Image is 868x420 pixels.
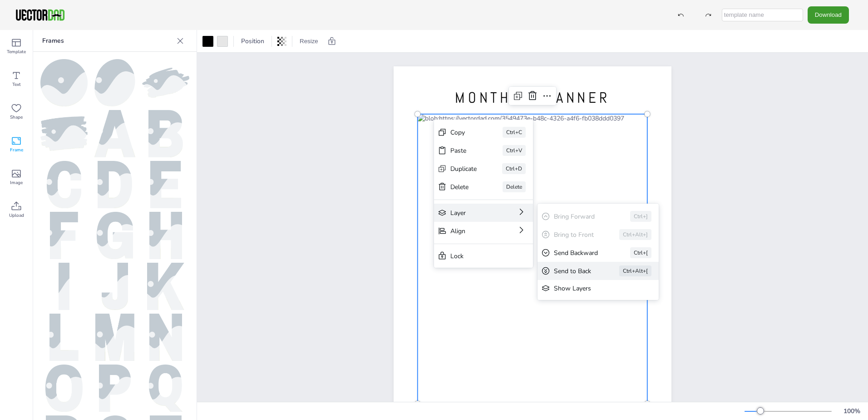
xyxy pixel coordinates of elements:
[150,161,181,208] img: E.png
[99,365,131,412] img: P.png
[147,263,184,310] img: K.png
[9,212,24,219] span: Upload
[450,209,491,217] div: Layer
[7,48,26,55] span: Template
[554,230,594,239] div: Bring to Front
[619,229,651,240] div: Ctrl+Alt+]
[450,183,477,191] div: Delete
[630,247,651,258] div: Ctrl+[
[12,81,21,88] span: Text
[47,161,82,208] img: C.png
[94,59,135,106] img: oval.png
[149,212,182,259] img: H.png
[808,6,849,23] button: Download
[503,145,526,156] div: Ctrl+V
[841,407,863,415] div: 100 %
[50,212,78,259] img: F.png
[10,179,23,186] span: Image
[98,161,132,208] img: D.png
[15,8,66,22] img: VectorDad-1.png
[149,314,182,361] img: N.png
[59,263,69,310] img: I.png
[619,265,651,276] div: Ctrl+Alt+[
[722,9,803,21] input: template name
[40,116,88,151] img: frame2.png
[503,181,526,192] div: Delete
[95,314,134,361] img: M.png
[554,267,594,275] div: Send to Back
[42,30,173,52] p: Frames
[239,37,266,45] span: Position
[450,227,491,235] div: Align
[149,365,182,412] img: Q.png
[148,110,182,157] img: B.png
[503,127,526,138] div: Ctrl+C
[450,146,477,155] div: Paste
[40,59,88,106] img: circle.png
[554,284,630,293] div: Show Layers
[102,263,128,310] img: J.png
[450,128,477,137] div: Copy
[630,211,651,222] div: Ctrl+]
[49,314,79,361] img: L.png
[554,249,605,257] div: Send Backward
[10,114,23,121] span: Shape
[455,88,610,107] span: MONTHLY PLANNER
[94,110,135,157] img: A.png
[502,163,526,174] div: Ctrl+D
[45,365,83,412] img: O.png
[97,212,133,259] img: G.png
[450,165,477,173] div: Duplicate
[554,212,605,221] div: Bring Forward
[296,34,322,49] button: Resize
[142,68,189,98] img: frame1.png
[450,252,504,260] div: Lock
[10,146,23,154] span: Frame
